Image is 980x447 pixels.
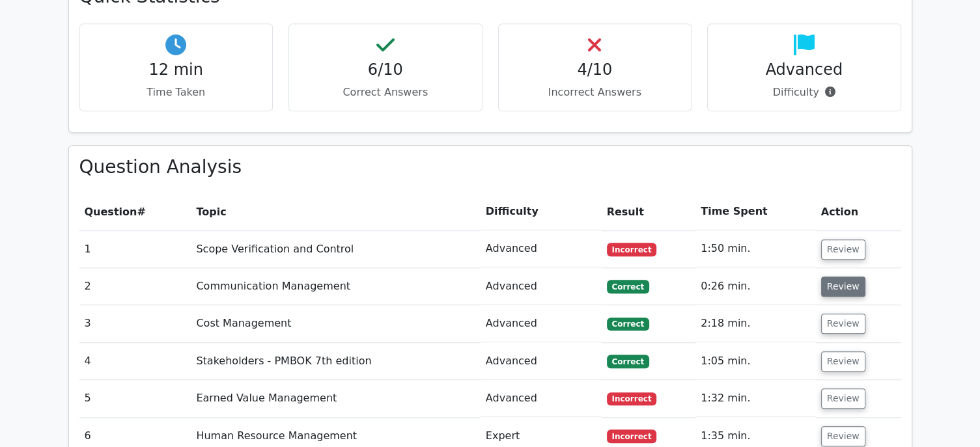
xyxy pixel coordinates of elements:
span: Correct [607,318,649,331]
h4: 6/10 [300,61,471,79]
th: Topic [191,193,480,230]
button: Review [821,314,865,334]
td: 1:50 min. [695,230,815,267]
td: 3 [79,305,191,342]
button: Review [821,239,865,260]
td: 0:26 min. [695,268,815,305]
td: Advanced [481,268,602,305]
td: Advanced [481,343,602,380]
td: Cost Management [191,305,480,342]
th: Difficulty [481,193,602,230]
p: Incorrect Answers [509,85,681,100]
th: Action [816,193,901,230]
button: Review [821,351,865,372]
td: 1 [79,230,191,267]
td: 4 [79,343,191,380]
th: # [79,193,191,230]
span: Incorrect [607,429,657,442]
td: 2:18 min. [695,305,815,342]
span: Question [85,206,137,218]
td: 1:32 min. [695,380,815,417]
td: Scope Verification and Control [191,230,480,267]
span: Incorrect [607,392,657,405]
th: Time Spent [695,193,815,230]
td: Earned Value Management [191,380,480,417]
h4: 4/10 [509,61,681,79]
button: Review [821,388,865,409]
p: Time Taken [91,85,262,100]
span: Incorrect [607,243,657,256]
td: Advanced [481,305,602,342]
h4: Advanced [718,61,890,79]
td: Advanced [481,230,602,267]
p: Difficulty [718,85,890,100]
span: Correct [607,355,649,368]
td: Stakeholders - PMBOK 7th edition [191,343,480,380]
th: Result [602,193,696,230]
h4: 12 min [91,61,262,79]
td: 2 [79,268,191,305]
button: Review [821,277,865,297]
td: 5 [79,380,191,417]
p: Correct Answers [300,85,471,100]
button: Review [821,426,865,446]
td: Advanced [481,380,602,417]
h3: Question Analysis [79,156,901,178]
span: Correct [607,280,649,293]
td: 1:05 min. [695,343,815,380]
td: Communication Management [191,268,480,305]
